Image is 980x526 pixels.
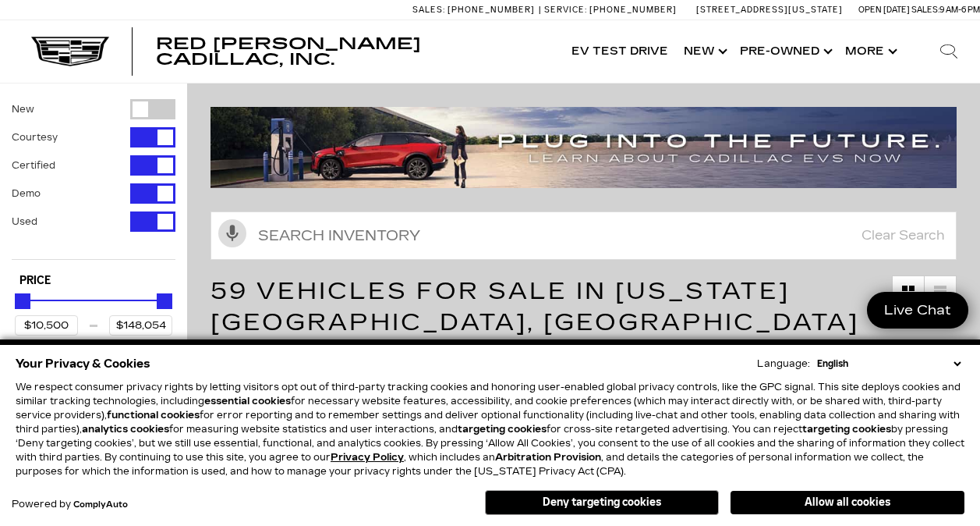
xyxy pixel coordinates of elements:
strong: targeting cookies [458,424,547,435]
span: Your Privacy & Cookies [16,353,150,375]
label: Certified [12,158,55,173]
a: EV Test Drive [564,20,676,83]
a: Live Chat [867,292,968,329]
a: Red [PERSON_NAME] Cadillac, Inc. [156,36,548,67]
a: New [676,20,732,83]
div: Maximum Price [157,293,172,309]
strong: targeting cookies [802,424,891,435]
span: [PHONE_NUMBER] [589,5,677,15]
svg: Click to toggle on voice search [218,219,246,247]
span: Live Chat [876,301,959,319]
span: Service: [544,5,587,15]
span: Open [DATE] [858,5,910,15]
a: Service: [PHONE_NUMBER] [539,5,681,14]
input: Minimum [15,315,78,336]
h5: Price [19,274,168,288]
button: Allow all cookies [731,491,964,514]
span: Sales: [911,5,939,15]
div: Filter by Vehicle Type [12,99,175,259]
a: ComplyAuto [73,500,128,510]
img: Cadillac Dark Logo with Cadillac White Text [31,37,109,66]
span: 9 AM-6 PM [939,5,980,15]
label: Courtesy [12,130,58,145]
a: Pre-Owned [732,20,837,83]
select: Language Select [813,357,964,371]
div: Powered by [12,499,128,510]
strong: analytics cookies [82,424,169,435]
a: Sales: [PHONE_NUMBER] [412,5,539,14]
input: Maximum [109,315,172,336]
div: Language: [757,359,810,368]
label: Used [12,214,37,229]
strong: functional cookies [107,410,200,421]
label: Demo [12,186,41,201]
span: Red [PERSON_NAME] Cadillac, Inc. [156,34,421,69]
button: Deny targeting cookies [485,490,719,515]
a: [STREET_ADDRESS][US_STATE] [696,5,843,15]
input: Search Inventory [211,211,957,260]
strong: essential cookies [204,396,291,407]
label: New [12,101,34,117]
button: More [837,20,902,83]
span: [PHONE_NUMBER] [448,5,535,15]
strong: Arbitration Provision [495,452,601,463]
p: We respect consumer privacy rights by letting visitors opt out of third-party tracking cookies an... [16,380,964,478]
div: Minimum Price [15,293,30,309]
span: Sales: [412,5,445,15]
a: Privacy Policy [331,452,404,463]
span: 59 Vehicles for Sale in [US_STATE][GEOGRAPHIC_DATA], [GEOGRAPHIC_DATA] [211,277,859,336]
div: Price [15,288,172,336]
img: ev-blog-post-banners4 [211,107,968,188]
